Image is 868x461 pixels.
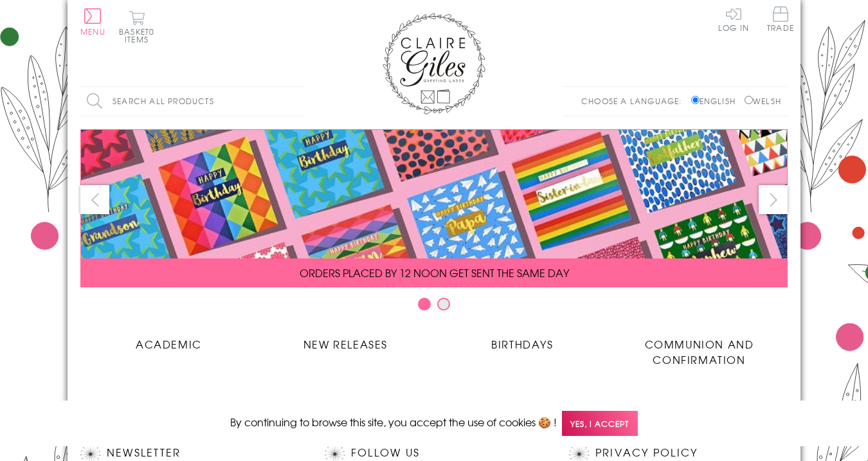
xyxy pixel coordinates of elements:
[418,298,431,311] button: Carousel Page 1 (Current Slide)
[745,95,781,107] label: Welsh
[383,13,485,114] img: Claire Giles Greetings Cards
[303,336,388,352] span: New Releases
[293,87,305,116] input: Search
[691,96,700,104] input: English
[80,185,109,214] button: prev
[80,327,257,352] a: Academic
[611,386,788,411] a: Wedding Occasions
[257,327,434,352] a: New Releases
[767,6,794,32] span: Trade
[691,95,742,107] label: English
[437,298,450,311] button: Carousel Page 2
[136,336,202,352] span: Academic
[300,265,569,280] span: ORDERS PLACED BY 12 NOON GET SENT THE SAME DAY
[745,96,753,104] input: Welsh
[491,336,553,352] span: Birthdays
[311,396,380,411] span: Age Cards
[581,95,689,107] p: Choose a language:
[434,386,611,411] a: Sympathy
[257,386,434,411] a: Age Cards
[128,396,210,411] span: Anniversary
[759,185,788,214] button: next
[611,327,788,367] a: Communion and Confirmation
[645,336,754,367] span: Communion and Confirmation
[434,327,611,352] a: Birthdays
[80,26,105,37] span: Menu
[80,386,257,411] a: Anniversary
[119,10,154,43] button: Basket0 items
[562,411,638,436] span: Yes, I accept
[80,8,105,35] button: Menu
[80,87,305,116] input: Search all products
[80,297,788,317] div: Carousel Pagination
[767,6,794,34] a: Trade
[633,396,766,411] span: Wedding Occasions
[493,396,552,411] span: Sympathy
[718,6,749,32] a: Log In
[125,26,154,45] span: 0 items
